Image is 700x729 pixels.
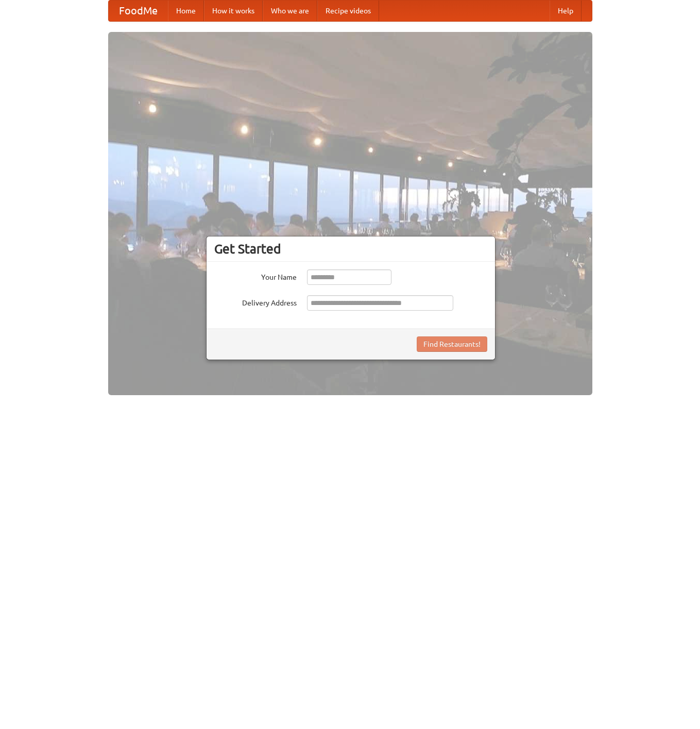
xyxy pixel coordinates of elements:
[214,241,487,257] h3: Get Started
[417,336,487,352] button: Find Restaurants!
[109,1,168,21] a: FoodMe
[263,1,317,21] a: Who we are
[317,1,379,21] a: Recipe videos
[550,1,582,21] a: Help
[214,295,297,308] label: Delivery Address
[168,1,204,21] a: Home
[204,1,263,21] a: How it works
[214,269,297,282] label: Your Name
